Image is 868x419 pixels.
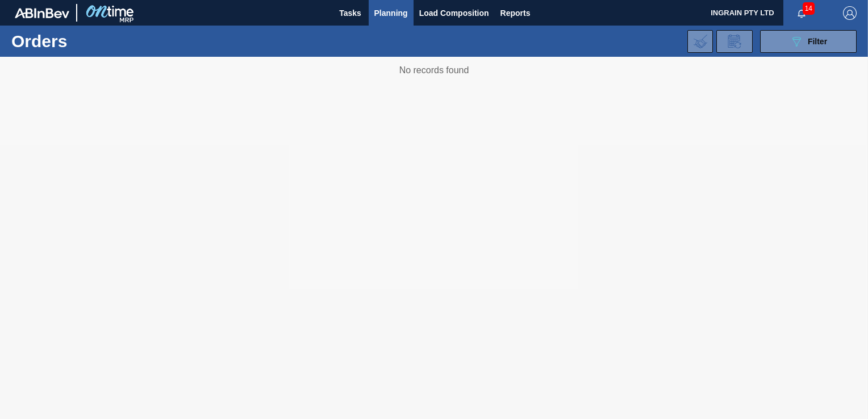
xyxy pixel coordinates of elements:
[808,37,827,46] span: Filter
[374,6,408,20] span: Planning
[843,6,857,20] img: Logout
[687,30,713,53] div: Import Order Negotiation
[500,6,531,20] span: Reports
[338,6,363,20] span: Tasks
[716,30,753,53] div: Order Review Request
[15,8,69,18] img: TNhmsLtSVTkK8tSr43FrP2fwEKptu5GPRR3wAAAABJRU5ErkJggg==
[11,35,174,48] h1: Orders
[803,2,815,15] span: 14
[419,6,489,20] span: Load Composition
[760,30,857,53] button: Filter
[783,5,820,21] button: Notifications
